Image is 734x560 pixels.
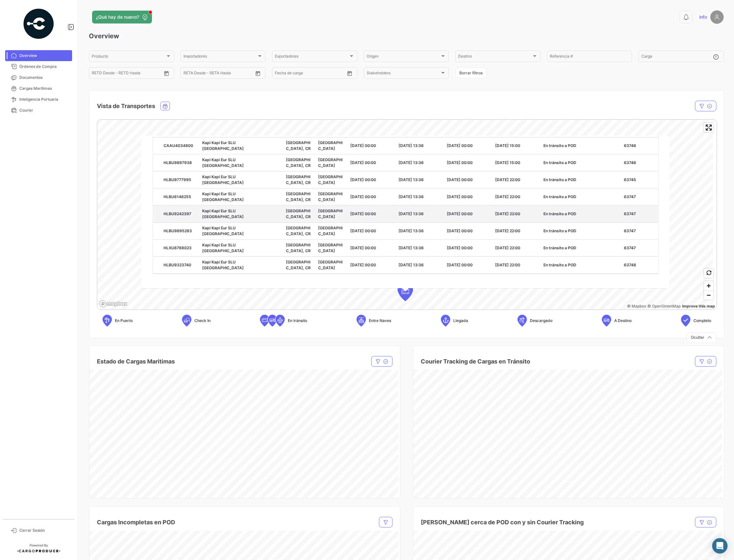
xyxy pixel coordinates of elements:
a: Map feedback [682,304,715,308]
span: Órdenes de Compra [19,64,70,69]
a: Mapbox logo [99,300,127,308]
span: [GEOGRAPHIC_DATA], CR [286,208,311,219]
a: Overview [5,50,72,61]
span: [GEOGRAPHIC_DATA], CR [286,225,311,236]
span: Check In [194,318,211,324]
span: Documentos [19,75,70,80]
span: Kapi Kapi Eur SLU [GEOGRAPHIC_DATA] [202,225,244,236]
span: [GEOGRAPHIC_DATA] [318,174,343,185]
h4: Courier Tracking de Cargas en Tránsito [421,357,530,366]
span: [GEOGRAPHIC_DATA] [318,242,343,253]
span: [DATE] 00:00 [447,177,473,182]
p: 63747 [624,228,683,234]
span: Enter fullscreen [704,123,713,132]
button: Ocultar [687,332,716,343]
span: Cargas Marítimas [19,86,70,91]
span: [GEOGRAPHIC_DATA], CR [286,259,311,270]
p: 63746 [624,160,683,165]
button: Open calendar [162,69,171,78]
div: HLBU9777995 [164,177,197,182]
span: [GEOGRAPHIC_DATA], CR [286,157,311,168]
span: En tránsito a POD [543,194,576,199]
span: En tránsito a POD [543,143,576,148]
h4: Estado de Cargas Maritimas [97,357,175,366]
span: Stakeholders [367,72,440,76]
span: Courier [19,107,70,113]
img: powered-by.png [23,8,55,40]
p: 63747 [624,245,683,251]
span: [DATE] 00:00 [447,143,473,148]
div: HLBU9895283 [164,228,197,234]
span: [DATE] 00:00 [350,143,376,148]
span: Kapi Kapi Eur SLU [GEOGRAPHIC_DATA] [202,242,244,253]
button: Borrar filtros [455,68,487,78]
div: HLBU6146255 [164,194,197,199]
span: Kapi Kapi Eur SLU [GEOGRAPHIC_DATA] [202,174,244,185]
a: Documentos [5,72,72,83]
span: [GEOGRAPHIC_DATA], CR [286,140,311,151]
div: Abrir Intercom Messenger [712,538,728,554]
button: Zoom in [704,281,713,290]
button: Open calendar [253,69,263,78]
span: info [699,14,707,20]
span: [DATE] 15:00 [495,143,520,148]
span: Descargado [530,318,552,324]
span: En tránsito [288,318,307,324]
span: [GEOGRAPHIC_DATA] [318,208,343,219]
span: [DATE] 22:00 [495,194,520,199]
span: [GEOGRAPHIC_DATA] [318,259,343,270]
h3: Overview [89,32,724,41]
span: Importadores [183,55,257,60]
p: 63745 [624,177,683,182]
span: Origen [367,55,440,60]
a: Mapbox [627,304,646,308]
span: [DATE] 22:00 [495,211,520,216]
p: 63747 [624,211,683,216]
span: [DATE] 00:00 [350,194,376,199]
div: HLBU9897938 [164,160,197,165]
button: Zoom out [704,290,713,300]
span: En tránsito a POD [543,160,576,165]
span: Llegada [453,318,468,324]
span: Completo [693,318,711,324]
input: Desde [92,72,103,76]
span: En tránsito a POD [543,228,576,233]
span: [DATE] 22:00 [495,262,520,267]
button: ¿Qué hay de nuevo? [92,11,152,23]
button: Ocean [161,102,170,110]
span: [DATE] 13:36 [399,245,424,250]
input: Desde [275,72,287,76]
span: [GEOGRAPHIC_DATA] [318,225,343,236]
span: [GEOGRAPHIC_DATA] [318,191,343,202]
span: [DATE] 13:36 [399,194,424,199]
span: [DATE] 00:00 [447,262,473,267]
a: Órdenes de Compra [5,61,72,72]
input: Hasta [200,72,233,76]
span: [DATE] 13:36 [399,211,424,216]
span: [DATE] 13:36 [399,177,424,182]
span: En tránsito a POD [543,262,576,267]
span: [DATE] 00:00 [350,211,376,216]
span: [DATE] 00:00 [350,177,376,182]
span: [GEOGRAPHIC_DATA], CR [286,191,311,202]
input: Desde [183,72,195,76]
span: [DATE] 00:00 [447,245,473,250]
span: Entre Naves [369,318,391,324]
span: [GEOGRAPHIC_DATA] [318,157,343,168]
span: En tránsito a POD [543,245,576,250]
span: [DATE] 00:00 [350,228,376,233]
span: [DATE] 13:36 [399,143,424,148]
span: [DATE] 00:00 [447,160,473,165]
span: Cerrar Sesión [19,528,70,533]
p: 63747 [624,194,683,199]
span: [DATE] 00:00 [350,245,376,250]
span: A Destino [614,318,632,324]
span: En tránsito a POD [543,211,576,216]
button: Open calendar [345,69,354,78]
div: HLBU9242397 [164,211,197,216]
span: [DATE] 15:00 [495,160,520,165]
span: [GEOGRAPHIC_DATA], CR [286,242,311,253]
a: Courier [5,105,72,116]
span: Destino [458,55,532,60]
